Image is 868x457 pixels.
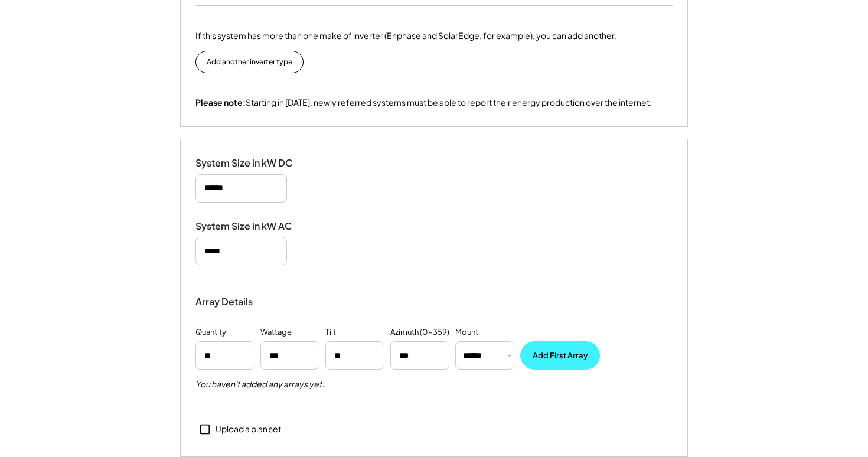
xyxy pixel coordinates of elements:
div: System Size in kW DC [195,157,314,169]
div: Wattage [260,327,292,338]
div: Quantity [195,327,226,338]
div: Starting in [DATE], newly referred systems must be able to report their energy production over th... [195,97,652,109]
div: Upload a plan set [216,423,281,435]
div: If this system has more than one make of inverter (Enphase and SolarEdge, for example), you can a... [195,30,616,42]
strong: Please note: [195,97,246,107]
button: Add First Array [520,341,600,370]
div: Tilt [325,327,336,338]
button: Add another inverter type [195,51,304,73]
div: Azimuth (0-359) [390,327,449,338]
div: Mount [455,327,478,338]
div: System Size in kW AC [195,220,314,233]
div: Array Details [195,295,254,309]
h5: You haven't added any arrays yet. [195,378,324,390]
